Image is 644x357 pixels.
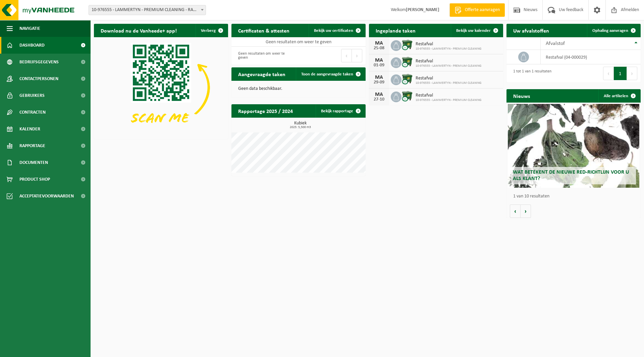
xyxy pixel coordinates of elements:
div: Geen resultaten om weer te geven [235,48,295,63]
h2: Ingeplande taken [369,24,422,37]
img: WB-1100-CU [401,39,413,51]
span: Wat betekent de nieuwe RED-richtlijn voor u als klant? [513,170,629,181]
td: Geen resultaten om weer te geven [231,37,366,47]
div: 25-08 [372,46,386,51]
img: WB-1100-CU [401,73,413,85]
div: MA [372,58,386,63]
div: 29-09 [372,80,386,85]
div: MA [372,41,386,46]
div: 1 tot 1 van 1 resultaten [510,66,551,81]
span: Restafval [416,76,481,81]
span: Contracten [19,104,46,121]
h2: Uw afvalstoffen [506,24,556,37]
a: Ophaling aanvragen [587,24,640,37]
button: Next [627,67,637,80]
span: Restafval [416,42,481,47]
span: Verberg [201,28,216,33]
button: Volgende [521,204,531,218]
a: Bekijk uw certificaten [309,24,365,37]
span: Documenten [19,154,48,171]
a: Alle artikelen [598,89,640,103]
span: Offerte aanvragen [463,7,501,13]
button: Verberg [196,24,227,37]
span: Kalender [19,121,40,137]
span: Bekijk uw kalender [456,28,491,33]
a: Wat betekent de nieuwe RED-richtlijn voor u als klant? [508,104,639,188]
span: Toon de aangevraagde taken [301,72,353,76]
span: Gebruikers [19,87,45,104]
span: 10-976555 - LAMMERTYN - PREMIUM CLEANING - RANST [89,5,206,15]
a: Bekijk rapportage [316,104,365,118]
p: 1 van 10 resultaten [513,194,637,199]
h2: Rapportage 2025 / 2024 [231,104,300,117]
h3: Kubiek [235,121,366,129]
a: Bekijk uw kalender [451,24,502,37]
a: Toon de aangevraagde taken [296,67,365,81]
span: Restafval [416,93,481,98]
span: Ophaling aanvragen [592,28,628,33]
button: Previous [341,49,352,62]
h2: Download nu de Vanheede+ app! [94,24,183,37]
h2: Certificaten & attesten [231,24,296,37]
span: 2025: 5,500 m3 [235,126,366,129]
td: restafval (04-000029) [541,50,641,64]
span: Product Shop [19,171,50,188]
span: Dashboard [19,37,45,54]
span: Bekijk uw certificaten [314,28,353,33]
span: 10-976555 - LAMMERTYN - PREMIUM CLEANING [416,47,481,51]
span: Navigatie [19,20,40,37]
img: WB-1100-CU [401,91,413,102]
h2: Nieuws [506,89,537,102]
div: MA [372,75,386,80]
button: Next [352,49,362,62]
div: 01-09 [372,63,386,68]
span: 10-976555 - LAMMERTYN - PREMIUM CLEANING [416,98,481,102]
strong: [PERSON_NAME] [406,7,439,12]
span: Contactpersonen [19,70,58,87]
button: Vorige [510,204,521,218]
button: 1 [614,67,627,80]
span: Rapportage [19,137,45,154]
h2: Aangevraagde taken [231,67,292,80]
span: Acceptatievoorwaarden [19,188,74,204]
span: 10-976555 - LAMMERTYN - PREMIUM CLEANING [416,64,481,68]
button: Previous [603,67,614,80]
span: Bedrijfsgegevens [19,54,59,70]
div: 27-10 [372,97,386,102]
span: Restafval [416,59,481,64]
iframe: chat widget [3,342,112,357]
a: Offerte aanvragen [449,3,505,17]
div: MA [372,92,386,97]
span: 10-976555 - LAMMERTYN - PREMIUM CLEANING [416,81,481,85]
p: Geen data beschikbaar. [238,86,359,91]
span: Afvalstof [546,41,565,46]
img: Download de VHEPlus App [94,37,228,138]
span: 10-976555 - LAMMERTYN - PREMIUM CLEANING - RANST [89,5,206,15]
img: WB-1100-CU [401,56,413,68]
